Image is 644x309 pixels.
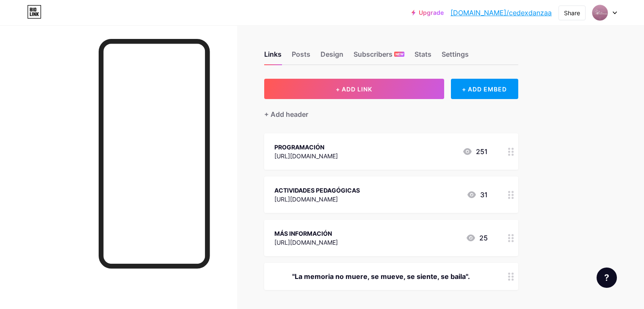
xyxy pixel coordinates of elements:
[264,79,444,99] button: + ADD LINK
[442,49,469,64] div: Settings
[274,238,338,247] div: [URL][DOMAIN_NAME]
[336,86,372,93] span: + ADD LINK
[274,271,488,281] div: "La memoria no muere, se mueve, se siente, se baila".
[274,186,360,195] div: ACTIVIDADES PEDAGÓGICAS
[274,152,338,160] div: [URL][DOMAIN_NAME]
[274,143,338,152] div: PROGRAMACIÓN
[264,49,282,64] div: Links
[467,190,488,200] div: 31
[564,8,580,17] div: Share
[321,49,343,64] div: Design
[592,5,608,21] img: cedexdanzaa
[466,233,488,243] div: 25
[274,229,338,238] div: MÁS INFORMACIÓN
[354,49,404,64] div: Subscribers
[274,195,360,204] div: [URL][DOMAIN_NAME]
[292,49,310,64] div: Posts
[395,52,404,57] span: NEW
[264,109,308,119] div: + Add header
[412,9,444,16] a: Upgrade
[451,8,552,18] a: [DOMAIN_NAME]/cedexdanzaa
[451,79,518,99] div: + ADD EMBED
[462,146,488,157] div: 251
[415,49,431,64] div: Stats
